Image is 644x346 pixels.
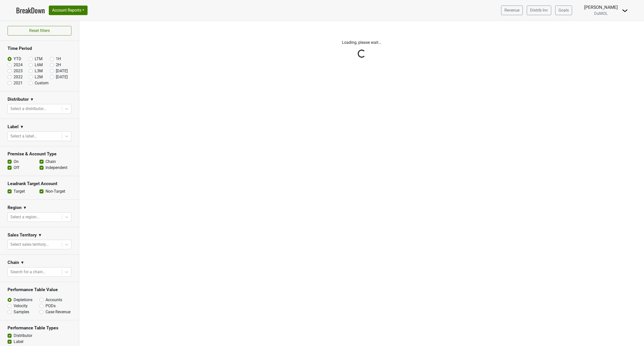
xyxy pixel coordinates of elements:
a: BreakDown [16,5,45,16]
div: [PERSON_NAME] [584,4,618,11]
a: Distrib Inv [527,6,551,15]
span: DuMOL [594,11,608,16]
p: Loading, please wait... [222,40,501,46]
button: Account Reports [49,6,88,15]
a: Revenue [501,6,523,15]
img: Dropdown Menu [622,8,628,14]
a: Goals [555,6,572,15]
